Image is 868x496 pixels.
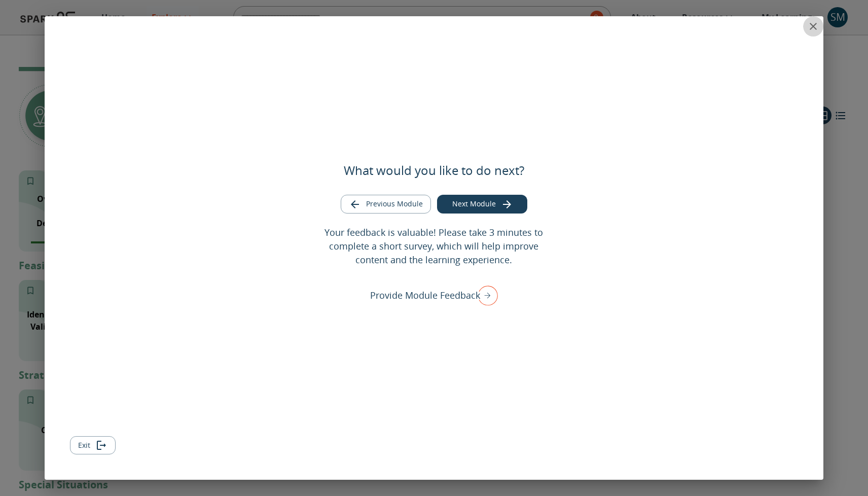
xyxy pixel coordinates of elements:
[317,226,551,267] p: Your feedback is valuable! Please take 3 minutes to complete a short survey, which will help impr...
[437,195,527,214] button: Go to next module
[341,195,431,214] button: Go to previous module
[473,282,498,308] img: right arrow
[70,436,116,455] button: Exit module
[370,282,498,308] div: Provide Module Feedback
[803,16,823,37] button: close
[370,289,480,302] p: Provide Module Feedback
[344,162,524,179] h5: What would you like to do next?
